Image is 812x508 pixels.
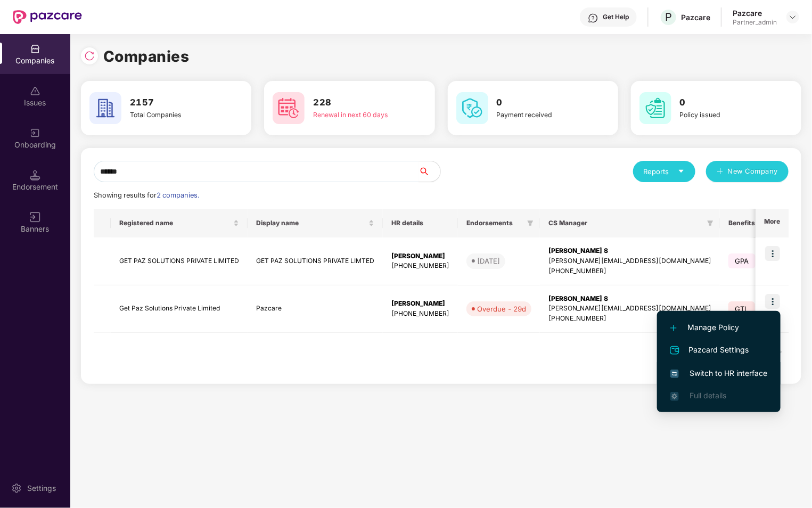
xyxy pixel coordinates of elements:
[456,92,488,124] img: svg+xml;base64,PHN2ZyB4bWxucz0iaHR0cDovL3d3dy53My5vcmcvMjAwMC9zdmciIHdpZHRoPSI2MCIgaGVpZ2h0PSI2MC...
[119,219,231,227] span: Registered name
[707,220,713,226] span: filter
[157,191,199,199] span: 2 companies.
[30,44,40,54] img: svg+xml;base64,PHN2ZyBpZD0iQ29tcGFuaWVzIiB4bWxucz0iaHR0cDovL3d3dy53My5vcmcvMjAwMC9zdmciIHdpZHRoPS...
[383,209,458,237] th: HR details
[680,96,766,110] h3: 0
[130,96,216,110] h3: 2157
[391,309,449,319] div: [PHONE_NUMBER]
[497,96,583,110] h3: 0
[248,209,383,237] th: Display name
[84,51,95,61] img: svg+xml;base64,PHN2ZyBpZD0iUmVsb2FkLTMyeDMyIiB4bWxucz0iaHR0cDovL3d3dy53My5vcmcvMjAwMC9zdmciIHdpZH...
[548,314,711,324] div: [PHONE_NUMBER]
[273,92,305,124] img: svg+xml;base64,PHN2ZyB4bWxucz0iaHR0cDovL3d3dy53My5vcmcvMjAwMC9zdmciIHdpZHRoPSI2MCIgaGVpZ2h0PSI2MC...
[789,13,797,21] img: svg+xml;base64,PHN2ZyBpZD0iRHJvcGRvd24tMzJ4MzIiIHhtbG5zPSJodHRwOi8vd3d3LnczLm9yZy8yMDAwL3N2ZyIgd2...
[111,209,248,237] th: Registered name
[690,391,726,400] span: Full details
[497,110,583,120] div: Payment received
[527,220,534,226] span: filter
[728,301,755,316] span: GTL
[588,13,598,23] img: svg+xml;base64,PHN2ZyBpZD0iSGVscC0zMngzMiIgeG1sbnM9Imh0dHA6Ly93d3cudzMub3JnLzIwMDAvc3ZnIiB3aWR0aD...
[705,217,716,230] span: filter
[670,325,677,331] img: svg+xml;base64,PHN2ZyB4bWxucz0iaHR0cDovL3d3dy53My5vcmcvMjAwMC9zdmciIHdpZHRoPSIxMi4yMDEiIGhlaWdodD...
[24,483,59,494] div: Settings
[94,191,199,199] span: Showing results for
[11,483,22,494] img: svg+xml;base64,PHN2ZyBpZD0iU2V0dGluZy0yMHgyMCIgeG1sbnM9Imh0dHA6Ly93d3cudzMub3JnLzIwMDAvc3ZnIiB3aW...
[728,166,778,177] span: New Company
[548,256,711,266] div: [PERSON_NAME][EMAIL_ADDRESS][DOMAIN_NAME]
[548,246,711,256] div: [PERSON_NAME] S
[391,251,449,261] div: [PERSON_NAME]
[670,370,679,378] img: svg+xml;base64,PHN2ZyB4bWxucz0iaHR0cDovL3d3dy53My5vcmcvMjAwMC9zdmciIHdpZHRoPSIxNiIgaGVpZ2h0PSIxNi...
[248,285,383,333] td: Pazcare
[111,237,248,285] td: GET PAZ SOLUTIONS PRIVATE LIMITED
[30,128,40,138] img: svg+xml;base64,PHN2ZyB3aWR0aD0iMjAiIGhlaWdodD0iMjAiIHZpZXdCb3g9IjAgMCAyMCAyMCIgZmlsbD0ibm9uZSIgeG...
[419,167,440,176] span: search
[103,45,190,68] h1: Companies
[130,110,216,120] div: Total Companies
[256,219,366,227] span: Display name
[391,261,449,271] div: [PHONE_NUMBER]
[313,96,399,110] h3: 228
[670,367,767,379] span: Switch to HR interface
[668,344,681,357] img: svg+xml;base64,PHN2ZyB4bWxucz0iaHR0cDovL3d3dy53My5vcmcvMjAwMC9zdmciIHdpZHRoPSIyNCIgaGVpZ2h0PSIyNC...
[717,168,724,176] span: plus
[548,266,711,276] div: [PHONE_NUMBER]
[670,392,679,400] img: svg+xml;base64,PHN2ZyB4bWxucz0iaHR0cDovL3d3dy53My5vcmcvMjAwMC9zdmciIHdpZHRoPSIxNi4zNjMiIGhlaWdodD...
[548,304,711,314] div: [PERSON_NAME][EMAIL_ADDRESS][DOMAIN_NAME]
[639,92,671,124] img: svg+xml;base64,PHN2ZyB4bWxucz0iaHR0cDovL3d3dy53My5vcmcvMjAwMC9zdmciIHdpZHRoPSI2MCIgaGVpZ2h0PSI2MC...
[248,237,383,285] td: GET PAZ SOLUTIONS PRIVATE LIMTED
[706,161,789,182] button: plusNew Company
[466,219,523,227] span: Endorsements
[477,256,500,266] div: [DATE]
[419,161,441,182] button: search
[756,209,789,237] th: More
[670,322,767,333] span: Manage Policy
[313,110,399,120] div: Renewal in next 60 days
[111,285,248,333] td: Get Paz Solutions Private Limited
[30,212,40,223] img: svg+xml;base64,PHN2ZyB3aWR0aD0iMTYiIGhlaWdodD0iMTYiIHZpZXdCb3g9IjAgMCAxNiAxNiIgZmlsbD0ibm9uZSIgeG...
[733,8,777,18] div: Pazcare
[30,170,40,181] img: svg+xml;base64,PHN2ZyB3aWR0aD0iMTQuNSIgaGVpZ2h0PSIxNC41IiB2aWV3Qm94PSIwIDAgMTYgMTYiIGZpbGw9Im5vbm...
[477,304,526,314] div: Overdue - 29d
[733,18,777,27] div: Partner_admin
[644,166,685,177] div: Reports
[548,294,711,304] div: [PERSON_NAME] S
[680,110,766,120] div: Policy issued
[678,168,685,175] span: caret-down
[89,92,121,124] img: svg+xml;base64,PHN2ZyB4bWxucz0iaHR0cDovL3d3dy53My5vcmcvMjAwMC9zdmciIHdpZHRoPSI2MCIgaGVpZ2h0PSI2MC...
[765,294,780,309] img: icon
[525,217,536,230] span: filter
[603,13,629,21] div: Get Help
[391,299,449,309] div: [PERSON_NAME]
[765,246,780,261] img: icon
[728,253,756,268] span: GPA
[30,86,40,96] img: svg+xml;base64,PHN2ZyBpZD0iSXNzdWVzX2Rpc2FibGVkIiB4bWxucz0iaHR0cDovL3d3dy53My5vcmcvMjAwMC9zdmciIH...
[13,10,82,24] img: New Pazcare Logo
[670,344,767,357] span: Pazcard Settings
[665,11,672,23] span: P
[681,12,710,22] div: Pazcare
[548,219,703,227] span: CS Manager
